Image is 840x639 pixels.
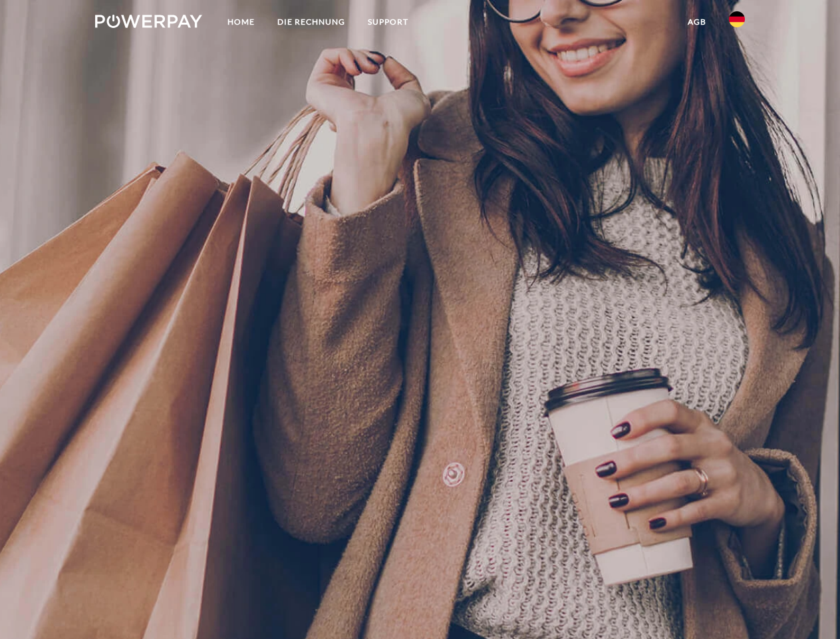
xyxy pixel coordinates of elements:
[729,11,745,27] img: de
[95,15,202,28] img: logo-powerpay-white.svg
[266,10,356,34] a: DIE RECHNUNG
[216,10,266,34] a: Home
[676,10,718,34] a: agb
[356,10,420,34] a: SUPPORT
